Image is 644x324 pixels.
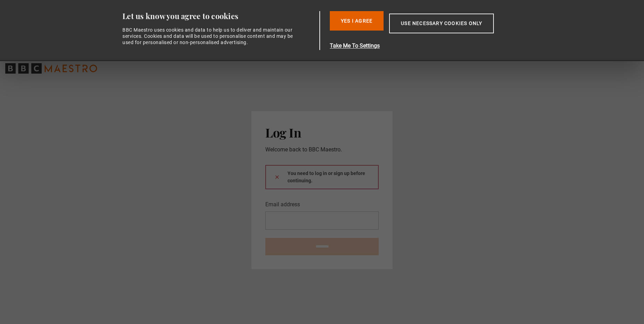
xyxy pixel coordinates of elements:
label: Email address [265,200,300,209]
h2: Log In [265,125,379,140]
div: You need to log in or sign up before continuing. [265,165,379,189]
svg: BBC Maestro [5,63,97,74]
div: BBC Maestro uses cookies and data to help us to deliver and maintain our services. Cookies and da... [122,27,297,46]
p: Welcome back to BBC Maestro. [265,146,379,154]
button: Yes I Agree [330,11,384,31]
button: Take Me To Settings [330,42,527,50]
div: Let us know you agree to cookies [122,11,317,21]
button: Use necessary cookies only [389,14,494,33]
